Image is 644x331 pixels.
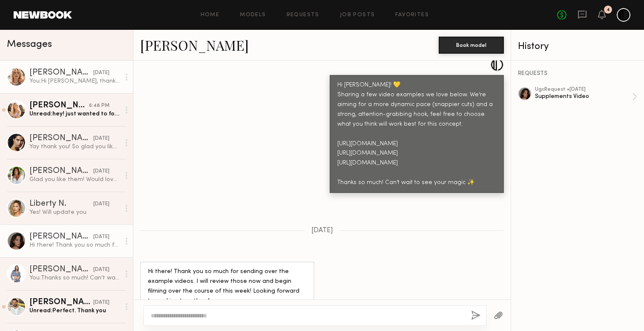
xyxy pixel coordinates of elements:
a: Favorites [395,12,429,18]
div: [DATE] [93,299,109,307]
div: [PERSON_NAME] [29,134,93,143]
a: Requests [287,12,319,18]
div: REQUESTS [518,71,637,77]
div: [DATE] [93,233,109,241]
div: Glad you like them! Would love to work together again🤍 [29,176,120,184]
div: [PERSON_NAME] [29,101,89,110]
div: [PERSON_NAME] [29,233,93,241]
a: Job Posts [340,12,375,18]
div: Hi [PERSON_NAME]! 💛 Sharing a few video examples we love below. We’re aiming for a more dynamic p... [337,81,496,188]
div: [DATE] [93,266,109,274]
div: [DATE] [93,167,109,176]
div: You: Thanks so much! Can’t wait to see your magic ✨ [29,274,120,282]
div: History [518,42,637,52]
div: [PERSON_NAME] [29,69,93,77]
div: [PERSON_NAME] [29,298,93,307]
a: [PERSON_NAME] [140,36,249,54]
div: [PERSON_NAME] [29,167,93,176]
a: Home [201,12,220,18]
span: Messages [7,40,52,49]
div: [PERSON_NAME] [29,265,93,274]
div: Supplements Video [535,92,632,101]
div: 6:48 PM [89,102,109,110]
a: Models [240,12,266,18]
a: Book model [439,41,504,48]
div: Hi there! Thank you so much for sending over the example videos. I will review those now and begi... [148,267,307,306]
div: [DATE] [93,69,109,77]
div: Yes! Will update you [29,208,120,216]
div: [DATE] [93,200,109,208]
div: Liberty N. [29,200,93,208]
div: Unread: Perfect. Thank you [29,307,120,315]
a: ugcRequest •[DATE]Supplements Video [535,87,637,106]
div: Yay thank you! So glad you like it :) let me know if you ever need anymore videos xx love the pro... [29,143,120,151]
div: Unread: hey! just wanted to follow up [29,110,120,118]
div: 4 [607,8,610,12]
div: [DATE] [93,135,109,143]
div: You: Hi [PERSON_NAME], thank you so much! [29,77,120,85]
button: Book model [439,37,504,54]
div: ugc Request • [DATE] [535,87,632,92]
span: [DATE] [311,227,333,234]
div: Hi there! Thank you so much for sending over the example videos. I will review those now and begi... [29,241,120,249]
